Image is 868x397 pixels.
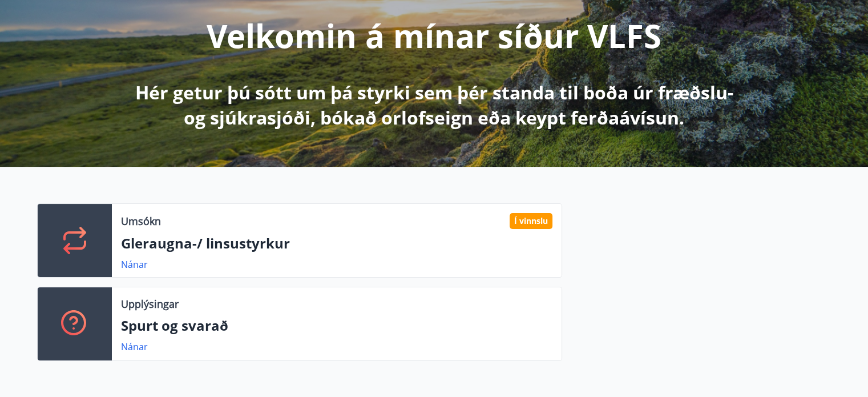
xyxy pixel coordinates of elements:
[121,340,148,353] font: Nánar
[121,297,179,311] font: Upplýsingar
[121,316,228,335] font: Spurt og svarað
[514,215,548,226] font: Í vinnslu
[207,14,661,57] font: Velkomin á mínar síður VLFS
[135,80,733,130] font: Hér getur þú sótt um þá styrki sem þér standa til boða úr fræðslu- og sjúkrasjóði, bókað orlofsei...
[121,258,148,271] font: Nánar
[121,234,290,252] font: Gleraugna-/ linsustyrkur
[121,214,161,228] font: Umsókn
